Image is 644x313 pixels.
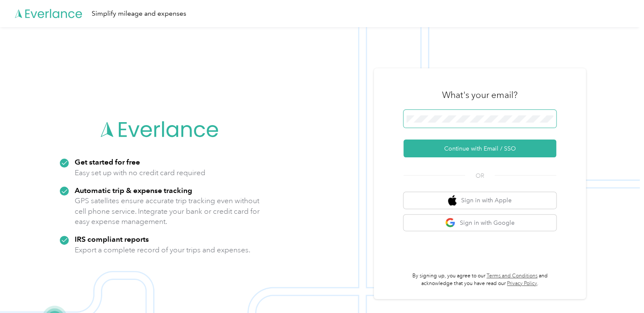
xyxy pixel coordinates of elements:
img: apple logo [448,195,456,206]
p: Export a complete record of your trips and expenses. [75,245,250,255]
p: GPS satellites ensure accurate trip tracking even without cell phone service. Integrate your bank... [75,196,260,227]
h3: What's your email? [442,89,518,101]
div: Simplify mileage and expenses [92,8,186,19]
button: apple logoSign in with Apple [403,192,556,209]
img: google logo [445,218,456,228]
strong: Get started for free [75,157,140,166]
p: By signing up, you agree to our and acknowledge that you have read our . [403,272,556,287]
strong: Automatic trip & expense tracking [75,186,192,195]
button: google logoSign in with Google [403,215,556,231]
a: Terms and Conditions [487,273,538,279]
strong: IRS compliant reports [75,235,149,243]
span: OR [465,171,495,180]
p: Easy set up with no credit card required [75,168,205,178]
button: Continue with Email / SSO [403,140,556,157]
a: Privacy Policy [507,280,537,287]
